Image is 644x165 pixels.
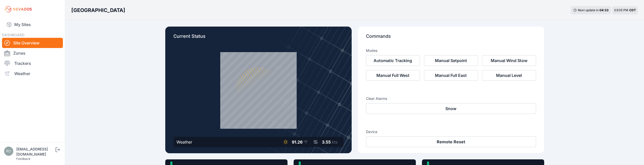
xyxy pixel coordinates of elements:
span: 3.55 [322,139,331,145]
img: rono@prim.com [4,147,13,156]
span: DASHBOARD [2,33,24,37]
h3: [GEOGRAPHIC_DATA] [71,7,125,14]
span: °F [304,139,308,145]
div: 04 : 33 [599,8,609,12]
a: Zones [2,48,63,58]
span: 91.26 [292,139,303,145]
button: Manual Setpoint [424,55,478,66]
a: My Sites [2,18,63,31]
img: Nevados [4,5,33,13]
button: Remote Reset [366,136,536,147]
div: [EMAIL_ADDRESS][DOMAIN_NAME] [16,147,54,157]
button: Snow [366,103,536,114]
a: Weather [2,68,63,79]
span: CDT [629,8,636,12]
p: Commands [366,33,536,44]
a: Trackers [2,58,63,68]
p: Current Status [173,33,344,44]
a: Site Overview [2,38,63,48]
div: Weather [176,139,192,145]
button: Manual Level [482,70,536,81]
button: Manual Full East [424,70,478,81]
button: Manual Full West [366,70,420,81]
span: Next update in [578,8,599,12]
nav: Breadcrumb [71,4,125,17]
button: Automatic Tracking [366,55,420,66]
span: kts [332,139,337,145]
button: Manual Wind Stow [482,55,536,66]
span: 03:05 PM [614,8,628,12]
h3: Device [366,129,536,134]
h3: Modes [366,48,377,53]
h3: Clear Alarms [366,96,536,101]
a: Feedback [16,157,31,161]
